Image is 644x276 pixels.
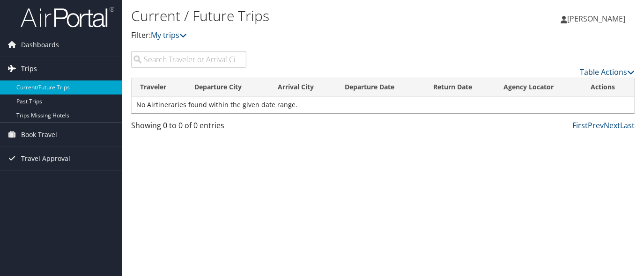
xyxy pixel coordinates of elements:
[21,33,59,57] span: Dashboards
[567,14,625,24] span: [PERSON_NAME]
[21,147,70,170] span: Travel Approval
[604,120,620,131] a: Next
[580,67,635,77] a: Table Actions
[131,6,467,26] h1: Current / Future Trips
[588,120,604,131] a: Prev
[336,78,424,96] th: Departure Date: activate to sort column descending
[269,78,336,96] th: Arrival City: activate to sort column ascending
[620,120,635,131] a: Last
[21,123,57,146] span: Book Travel
[132,78,186,96] th: Traveler: activate to sort column ascending
[561,5,635,33] a: [PERSON_NAME]
[21,57,37,80] span: Trips
[186,78,269,96] th: Departure City: activate to sort column ascending
[131,120,246,136] div: Showing 0 to 0 of 0 entries
[21,6,114,28] img: airportal-logo.png
[582,78,634,96] th: Actions
[131,51,246,68] input: Search Traveler or Arrival City
[151,30,187,40] a: My trips
[131,29,467,42] p: Filter:
[572,120,588,131] a: First
[132,96,634,113] td: No Airtineraries found within the given date range.
[495,78,582,96] th: Agency Locator: activate to sort column ascending
[425,78,495,96] th: Return Date: activate to sort column ascending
